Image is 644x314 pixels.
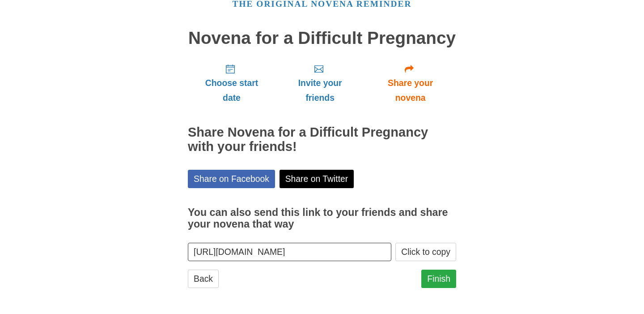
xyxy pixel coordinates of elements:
a: Invite your friends [275,56,364,110]
h3: You can also send this link to your friends and share your novena that way [188,207,456,230]
span: Choose start date [197,76,267,105]
h1: Novena for a Difficult Pregnancy [188,29,456,48]
span: Invite your friends [284,76,356,105]
a: Choose start date [188,56,275,110]
a: Share on Twitter [280,170,354,188]
a: Finish [421,270,456,288]
span: Share your novena [373,76,447,105]
a: Back [188,270,219,288]
h2: Share Novena for a Difficult Pregnancy with your friends! [188,125,456,154]
a: Share on Facebook [188,170,275,188]
a: Share your novena [364,56,456,110]
button: Click to copy [395,243,456,261]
